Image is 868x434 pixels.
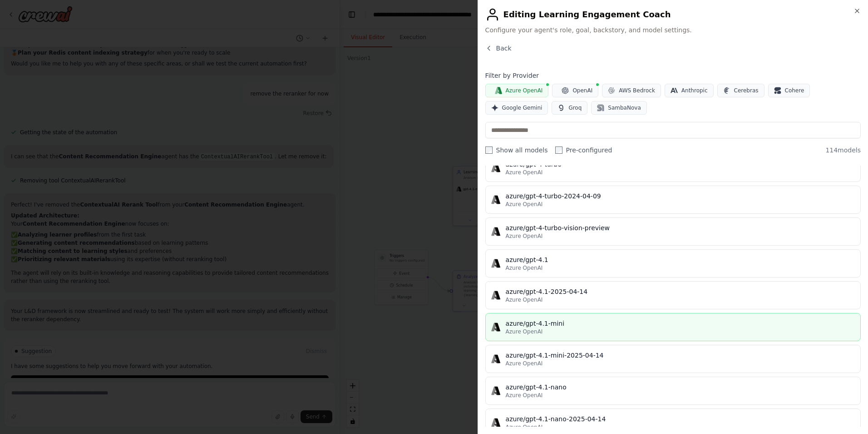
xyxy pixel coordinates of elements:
[665,84,714,97] button: Anthropic
[506,319,855,328] div: azure/gpt-4.1-mini
[506,328,543,335] span: Azure OpenAI
[485,146,548,155] label: Show all models
[506,169,543,176] span: Azure OpenAI
[485,7,861,22] h2: Editing Learning Engagement Coach
[591,101,646,115] button: SambaNova
[768,84,810,97] button: Cohere
[572,87,592,94] span: OpenAI
[506,424,543,431] span: Azure OpenAI
[506,383,855,392] div: azure/gpt-4.1-nano
[485,146,493,154] input: Show all models
[717,84,764,97] button: Cerebras
[506,414,855,424] div: azure/gpt-4.1-nano-2025-04-14
[555,146,612,155] label: Pre-configured
[506,192,855,201] div: azure/gpt-4-turbo-2024-04-09
[602,84,661,97] button: AWS Bedrock
[619,87,655,94] span: AWS Bedrock
[785,87,804,94] span: Cohere
[506,232,543,240] span: Azure OpenAI
[485,249,861,278] button: azure/gpt-4.1Azure OpenAI
[496,44,512,53] span: Back
[506,296,543,303] span: Azure OpenAI
[506,87,543,94] span: Azure OpenAI
[506,223,855,232] div: azure/gpt-4-turbo-vision-preview
[485,345,861,373] button: azure/gpt-4.1-mini-2025-04-14Azure OpenAI
[485,186,861,214] button: azure/gpt-4-turbo-2024-04-09Azure OpenAI
[552,101,587,115] button: Groq
[608,104,641,111] span: SambaNova
[506,201,543,208] span: Azure OpenAI
[681,87,708,94] span: Anthropic
[485,44,512,53] button: Back
[485,217,861,246] button: azure/gpt-4-turbo-vision-previewAzure OpenAI
[502,104,542,111] span: Google Gemini
[552,84,598,97] button: OpenAI
[506,360,543,367] span: Azure OpenAI
[825,146,861,155] span: 114 models
[485,154,861,182] button: azure/gpt-4-turboAzure OpenAI
[568,104,582,111] span: Groq
[485,281,861,309] button: azure/gpt-4.1-2025-04-14Azure OpenAI
[506,287,855,296] div: azure/gpt-4.1-2025-04-14
[506,255,855,264] div: azure/gpt-4.1
[485,377,861,405] button: azure/gpt-4.1-nanoAzure OpenAI
[506,264,543,272] span: Azure OpenAI
[485,101,548,115] button: Google Gemini
[485,313,861,341] button: azure/gpt-4.1-miniAzure OpenAI
[485,71,861,80] h4: Filter by Provider
[506,351,855,360] div: azure/gpt-4.1-mini-2025-04-14
[485,25,861,35] span: Configure your agent's role, goal, backstory, and model settings.
[506,392,543,399] span: Azure OpenAI
[485,84,549,97] button: Azure OpenAI
[555,146,562,154] input: Pre-configured
[734,87,759,94] span: Cerebras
